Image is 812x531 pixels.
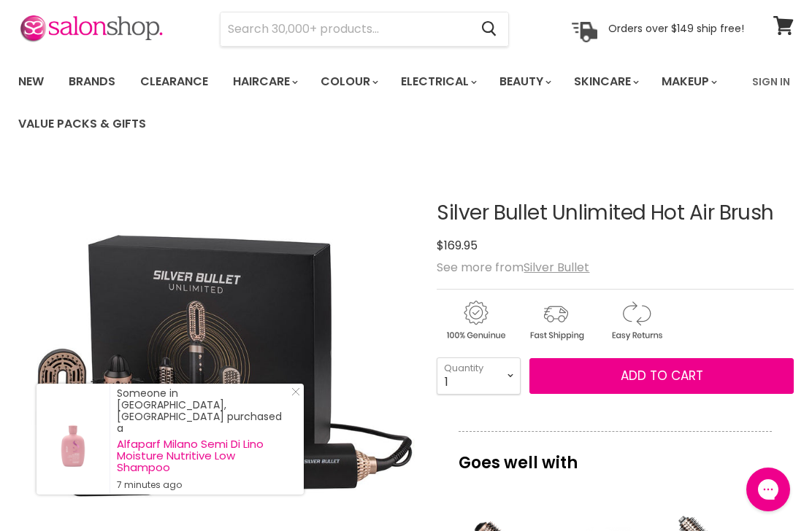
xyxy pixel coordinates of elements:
a: Makeup [651,66,726,97]
a: Beauty [489,66,560,97]
a: Silver Bullet [524,259,589,276]
a: Value Packs & Gifts [7,109,157,139]
span: See more from [437,259,589,276]
button: Search [470,12,508,46]
img: shipping.gif [517,298,594,343]
a: Sign In [743,66,799,97]
span: Add to cart [621,367,703,384]
h1: Silver Bullet Unlimited Hot Air Brush [437,202,794,225]
span: $169.95 [437,237,478,254]
button: Add to cart [529,358,794,395]
iframe: Gorgias live chat messenger [739,462,797,516]
input: Search [221,12,470,46]
a: Haircare [222,66,307,97]
svg: Close Icon [291,387,300,396]
a: New [7,66,55,97]
p: Goes well with [459,431,772,479]
a: Visit product page [37,384,110,495]
img: genuine.gif [437,298,514,343]
ul: Main menu [7,61,743,145]
a: Alfaparf Milano Semi Di Lino Moisture Nutritive Low Shampoo [117,438,289,473]
a: Colour [310,66,387,97]
div: Someone in [GEOGRAPHIC_DATA], [GEOGRAPHIC_DATA] purchased a [117,387,289,491]
a: Close Notification [286,387,300,402]
form: Product [220,12,509,47]
select: Quantity [437,357,521,394]
a: Electrical [390,66,486,97]
a: Brands [58,66,126,97]
p: Orders over $149 ship free! [608,22,744,35]
img: returns.gif [597,298,675,343]
small: 7 minutes ago [117,479,289,491]
a: Clearance [129,66,219,97]
a: Skincare [563,66,648,97]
